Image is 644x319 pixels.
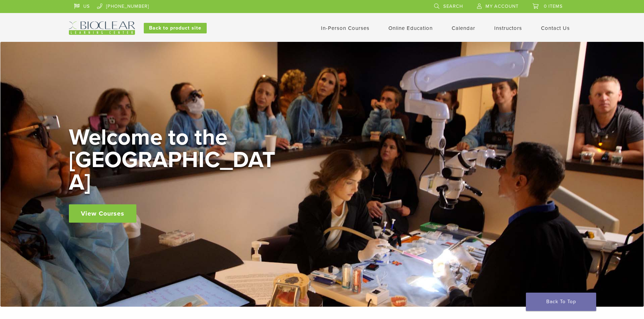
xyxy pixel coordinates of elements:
[69,21,135,35] img: Bioclear
[541,25,570,31] a: Contact Us
[69,126,280,194] h2: Welcome to the [GEOGRAPHIC_DATA]
[485,4,519,9] span: My Account
[544,4,563,9] span: 0 items
[526,293,596,311] a: Back To Top
[144,23,207,33] a: Back to product site
[494,25,522,31] a: Instructors
[443,4,463,9] span: Search
[388,25,433,31] a: Online Education
[452,25,475,31] a: Calendar
[321,25,369,31] a: In-Person Courses
[69,204,136,223] a: View Courses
